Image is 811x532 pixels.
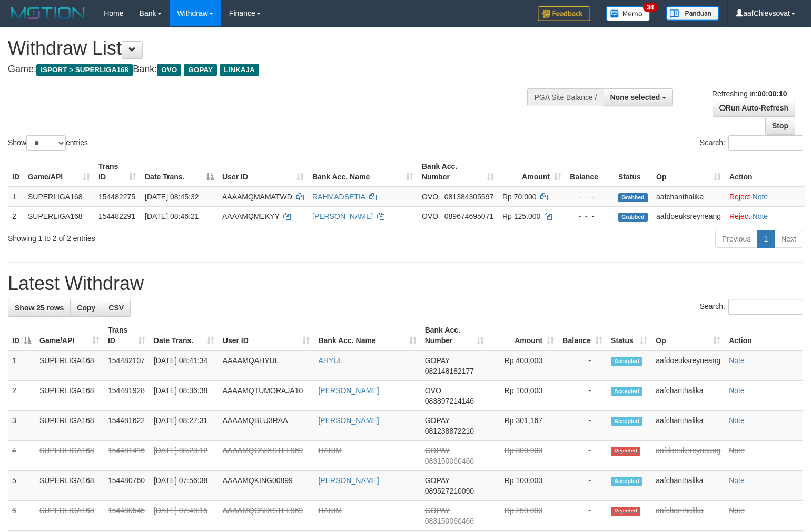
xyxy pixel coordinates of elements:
th: Balance [566,157,614,187]
th: Action [725,320,803,350]
span: Copy 089527210090 to clipboard [425,487,474,495]
td: AAAAMQTUMORAJA10 [219,381,314,411]
th: Bank Acc. Number: activate to sort column ascending [418,157,498,187]
td: 3 [8,411,35,441]
td: - [558,501,607,531]
td: 154481622 [104,411,150,441]
th: Op: activate to sort column ascending [651,320,725,350]
span: GOPAY [425,446,450,455]
span: AAAAMQMAMATWD [222,193,292,201]
span: [DATE] 08:46:21 [145,212,199,220]
span: Copy 082148182177 to clipboard [425,367,474,375]
span: GOPAY [425,506,450,515]
th: Bank Acc. Number: activate to sort column ascending [421,320,488,350]
td: Rp 100,000 [488,381,558,411]
span: Copy [77,304,95,312]
td: - [558,411,607,441]
span: Rejected [611,447,640,456]
a: Show 25 rows [8,299,71,317]
td: SUPERLIGA168 [35,350,104,381]
td: 2 [8,206,24,226]
span: Rp 70.000 [502,193,537,201]
span: CSV [108,304,124,312]
span: GOPAY [425,416,450,425]
td: 5 [8,471,35,501]
span: Accepted [611,387,642,396]
span: Copy 089674695071 to clipboard [444,212,493,220]
td: - [558,471,607,501]
a: Note [729,446,745,455]
td: - [558,441,607,471]
a: Copy [70,299,102,317]
th: Amount: activate to sort column ascending [498,157,566,187]
td: [DATE] 07:56:38 [150,471,219,501]
img: panduan.png [666,6,719,21]
span: Copy 081238872210 to clipboard [425,427,474,435]
td: 154480545 [104,501,150,531]
span: Copy 083897214146 to clipboard [425,397,474,405]
img: Feedback.jpg [538,6,590,21]
th: ID: activate to sort column descending [8,320,35,350]
td: SUPERLIGA168 [35,411,104,441]
th: Trans ID: activate to sort column ascending [104,320,150,350]
td: AAAAMQONIXSTEL969 [219,501,314,531]
th: Bank Acc. Name: activate to sort column ascending [308,157,418,187]
th: Status [614,157,652,187]
span: Grabbed [618,193,648,202]
th: Trans ID: activate to sort column ascending [94,157,141,187]
td: Rp 301,167 [488,411,558,441]
div: PGA Site Balance / [527,88,603,106]
h1: Withdraw List [8,38,530,59]
span: LINKAJA [220,64,259,76]
a: [PERSON_NAME] [318,476,379,485]
div: Showing 1 to 2 of 2 entries [8,229,330,244]
th: Balance: activate to sort column ascending [558,320,607,350]
th: Status: activate to sort column ascending [607,320,651,350]
strong: 00:00:10 [757,89,787,98]
a: Next [774,230,803,248]
a: Note [729,416,745,425]
span: 154482275 [98,193,135,201]
span: OVO [422,212,438,220]
td: AAAAMQAHYUL [219,350,314,381]
td: - [558,350,607,381]
td: [DATE] 08:23:12 [150,441,219,471]
span: Accepted [611,357,642,366]
td: aafdoeuksreyneang [651,350,725,381]
td: [DATE] 08:41:34 [150,350,219,381]
a: Note [729,356,745,365]
td: - [558,381,607,411]
td: AAAAMQBLU3RAA [219,411,314,441]
td: Rp 100,000 [488,471,558,501]
th: User ID: activate to sort column ascending [219,320,314,350]
span: Copy 083150060466 to clipboard [425,457,474,465]
td: aafdoeuksreyneang [652,206,725,226]
th: Date Trans.: activate to sort column ascending [150,320,219,350]
img: MOTION_logo.png [8,5,88,21]
th: ID [8,157,24,187]
span: OVO [157,64,181,76]
select: Showentries [26,135,66,151]
input: Search: [728,135,803,151]
td: aafchanthalika [651,501,725,531]
td: · [725,206,805,226]
a: Run Auto-Refresh [713,99,795,117]
td: SUPERLIGA168 [35,471,104,501]
a: [PERSON_NAME] [312,212,373,220]
th: Game/API: activate to sort column ascending [35,320,104,350]
span: GOPAY [184,64,217,76]
td: 6 [8,501,35,531]
a: HAKIM [318,506,341,515]
a: Note [753,193,768,201]
td: SUPERLIGA168 [35,501,104,531]
a: CSV [102,299,131,317]
td: 1 [8,187,24,207]
span: GOPAY [425,476,450,485]
td: aafchanthalika [651,411,725,441]
label: Search: [700,299,803,315]
a: AHYUL [318,356,343,365]
td: 4 [8,441,35,471]
td: aafchanthalika [651,381,725,411]
span: Copy 083150060466 to clipboard [425,517,474,525]
td: aafchanthalika [651,471,725,501]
